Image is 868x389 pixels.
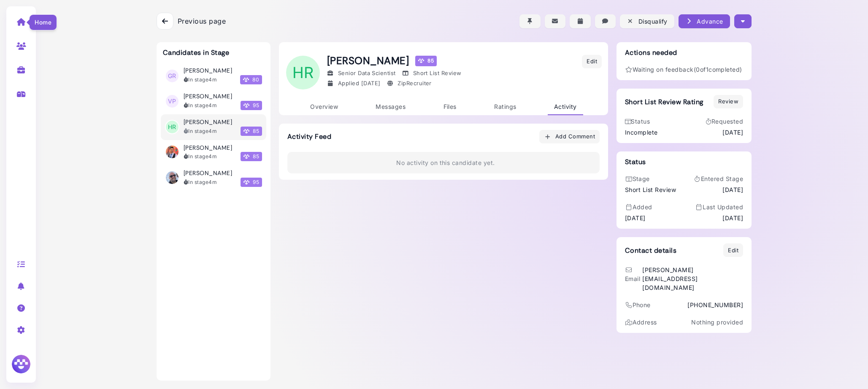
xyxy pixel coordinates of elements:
[625,203,652,211] div: Added
[722,128,743,137] time: Mar 06, 2025
[287,152,600,173] div: No activity on this candidate yet.
[184,127,217,135] div: In stage
[625,65,742,74] div: Waiting on feedback ( 0 of 1 completed)
[243,103,249,108] img: Megan Score
[587,57,597,66] div: Edit
[625,300,651,309] div: Phone
[184,102,217,109] div: In stage
[243,77,249,83] img: Megan Score
[8,11,35,32] a: Home
[184,170,232,177] h3: [PERSON_NAME]
[184,153,217,160] div: In stage
[625,117,658,126] div: Status
[693,174,743,183] div: Entered Stage
[166,70,178,82] span: GR
[722,213,743,222] time: [DATE]
[286,56,320,89] span: HR
[627,17,667,26] div: Disqualify
[642,265,743,292] div: [PERSON_NAME][EMAIL_ADDRESS][DOMAIN_NAME]
[327,69,396,78] div: Senior Data Scientist
[208,179,217,185] time: 2025-04-18T12:41:33.597Z
[163,49,229,57] h3: Candidates in Stage
[304,99,344,115] a: Overview
[387,79,432,88] div: ZipRecruiter
[728,246,738,255] div: Edit
[208,153,217,159] time: 2025-04-18T12:41:35.025Z
[679,14,730,28] button: Advance
[415,56,437,66] div: 85
[241,101,262,110] span: 95
[240,75,262,84] span: 80
[544,132,595,141] div: Add Comment
[184,178,217,186] div: In stage
[29,14,57,30] div: Home
[582,55,602,68] button: Edit
[327,79,380,88] div: Applied
[723,243,743,257] button: Edit
[402,69,462,78] div: Short List Review
[685,17,723,26] div: Advance
[11,354,32,375] img: Megan
[166,95,178,108] span: VP
[327,55,462,67] h1: [PERSON_NAME]
[184,144,232,151] h3: [PERSON_NAME]
[687,300,743,309] div: [PHONE_NUMBER]
[376,103,406,110] span: Messages
[488,99,522,115] a: Ratings
[714,95,743,108] button: Review
[369,99,412,115] a: Messages
[691,318,743,327] p: Nothing provided
[620,14,674,28] button: Disqualify
[241,178,262,187] span: 95
[437,99,463,115] a: Files
[157,13,226,30] a: Previous page
[539,130,600,143] button: Add Comment
[208,76,217,83] time: 2025-04-18T12:41:42.468Z
[184,119,232,126] h3: [PERSON_NAME]
[625,98,703,106] h3: Short List Review Rating
[625,128,658,137] div: Incomplete
[418,58,424,64] img: Megan Score
[625,174,676,183] div: Stage
[184,67,232,74] h3: [PERSON_NAME]
[494,103,516,110] span: Ratings
[184,76,217,84] div: In stage
[554,103,577,110] span: Activity
[241,152,262,161] span: 85
[208,102,217,108] time: 2025-04-18T12:41:39.816Z
[625,246,676,254] h3: Contact details
[243,154,249,159] img: Megan Score
[625,265,640,292] div: Email
[310,103,338,110] span: Overview
[625,318,657,327] div: Address
[443,103,457,110] span: Files
[625,185,676,194] div: Short List Review
[625,158,646,166] h3: Status
[184,93,232,100] h3: [PERSON_NAME]
[166,121,178,133] span: HR
[695,203,743,211] div: Last Updated
[722,185,743,194] time: Mar 06, 2025
[243,179,249,185] img: Megan Score
[625,49,677,57] h3: Actions needed
[178,16,226,26] span: Previous page
[548,99,583,115] a: Activity
[287,132,331,140] h3: Activity Feed
[241,127,262,136] span: 85
[208,128,217,134] time: 2025-04-18T12:41:37.561Z
[243,128,249,134] img: Megan Score
[706,117,743,126] div: Requested
[361,80,381,86] time: Mar 06, 2025
[718,97,738,106] div: Review
[625,213,646,222] time: [DATE]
